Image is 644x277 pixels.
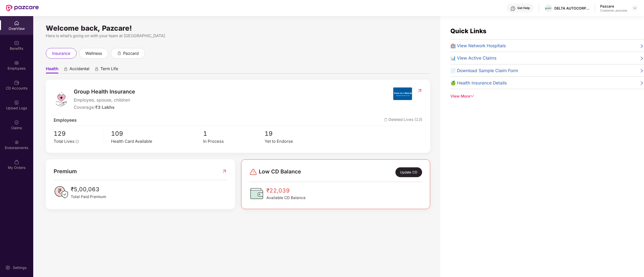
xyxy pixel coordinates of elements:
[266,195,306,201] span: Available CD Balance
[470,94,474,98] span: down
[450,67,518,74] span: 📄 Download Sample Claim Form
[54,129,100,138] span: 129
[6,5,39,11] img: New Pazcare Logo
[545,7,552,10] img: Picture1.png
[555,6,590,11] div: DELTA AUTOCORP PRIVATE LIMITED
[14,21,19,26] img: svg+xml;base64,PHN2ZyBpZD0iSG9tZSIgeG1sbnM9Imh0dHA6Ly93d3cudzMub3JnLzIwMDAvc3ZnIiB3aWR0aD0iMjAiIG...
[640,43,644,49] span: right
[71,194,106,200] span: Total Paid Premium
[54,185,69,200] img: PaidPremiumIcon
[450,93,644,99] div: View More
[11,265,28,270] div: Settings
[74,104,135,111] div: Coverage:
[203,129,265,138] span: 1
[69,66,89,73] span: Accidental
[111,138,203,145] div: Health Card Available
[450,42,506,49] span: 🏥 View Network Hospitals
[450,79,507,86] span: 🍏 Health Insurance Details
[46,66,58,73] span: Health
[5,265,10,270] img: svg+xml;base64,PHN2ZyBpZD0iU2V0dGluZy0yMHgyMCIgeG1sbnM9Imh0dHA6Ly93d3cudzMub3JnLzIwMDAvc3ZnIiB3aW...
[54,139,75,144] span: Total Lives
[384,118,387,121] img: deleteIcon
[14,80,19,85] img: svg+xml;base64,PHN2ZyBpZD0iQ0RfQWNjb3VudHMiIGRhdGEtbmFtZT0iQ0QgQWNjb3VudHMiIHhtbG5zPSJodHRwOi8vd3...
[396,167,422,177] div: Update CD
[94,67,99,71] div: animation
[46,26,430,30] div: Welcome back, Pazcare!
[600,4,627,9] div: Pazcare
[74,97,135,103] span: Employee, spouse, children
[633,6,637,10] img: svg+xml;base64,PHN2ZyBpZD0iRHJvcGRvd24tMzJ4MzIiIHhtbG5zPSJodHRwOi8vd3d3LnczLm9yZy8yMDAwL3N2ZyIgd2...
[117,51,122,55] div: animation
[14,120,19,125] img: svg+xml;base64,PHN2ZyBpZD0iQ2xhaW0iIHhtbG5zPSJodHRwOi8vd3d3LnczLm9yZy8yMDAwL3N2ZyIgd2lkdGg9IjIwIi...
[266,186,306,195] span: ₹22,039
[74,87,135,96] span: Group Health Insurance
[100,66,118,73] span: Term Life
[14,160,19,165] img: svg+xml;base64,PHN2ZyBpZD0iTXlfT3JkZXJzIiBkYXRhLW5hbWU9Ik15IE9yZGVycyIgeG1sbnM9Imh0dHA6Ly93d3cudz...
[511,6,516,11] img: svg+xml;base64,PHN2ZyBpZD0iSGVscC0zMngzMiIgeG1sbnM9Imh0dHA6Ly93d3cudzMub3JnLzIwMDAvc3ZnIiB3aWR0aD...
[259,167,301,177] span: Low CD Balance
[249,168,257,176] img: svg+xml;base64,PHN2ZyBpZD0iRGFuZ2VyLTMyeDMyIiB4bWxucz0iaHR0cDovL3d3dy53My5vcmcvMjAwMC9zdmciIHdpZH...
[203,138,265,145] div: In Process
[54,117,77,123] span: Employees
[417,88,422,93] img: RedirectIcon
[54,167,77,175] span: Premium
[518,6,530,10] div: Get Help
[222,167,227,175] img: RedirectIcon
[640,80,644,86] span: right
[63,67,68,71] div: animation
[14,140,19,145] img: svg+xml;base64,PHN2ZyBpZD0iRW5kb3JzZW1lbnRzIiB4bWxucz0iaHR0cDovL3d3dy53My5vcmcvMjAwMC9zdmciIHdpZH...
[123,50,139,57] span: pazcard
[14,60,19,65] img: svg+xml;base64,PHN2ZyBpZD0iRW1wbG95ZWVzIiB4bWxucz0iaHR0cDovL3d3dy53My5vcmcvMjAwMC9zdmciIHdpZHRoPS...
[76,140,79,143] span: info-circle
[71,185,106,194] span: ₹5,00,063
[46,33,430,39] div: Here is what’s going on with your team at [GEOGRAPHIC_DATA]
[85,50,102,57] span: wellness
[600,9,627,13] div: Customer_success
[54,91,69,107] img: logo
[111,129,203,138] span: 109
[52,50,70,57] span: insurance
[14,100,19,105] img: svg+xml;base64,PHN2ZyBpZD0iVXBsb2FkX0xvZ3MiIGRhdGEtbmFtZT0iVXBsb2FkIExvZ3MiIHhtbG5zPSJodHRwOi8vd3...
[450,27,486,35] span: Quick Links
[640,68,644,74] span: right
[249,186,264,201] img: CDBalanceIcon
[384,117,422,123] span: Deleted Lives (13)
[450,55,496,61] span: 📊 View Active Claims
[95,105,115,110] span: ₹3 Lakhs
[265,138,326,145] div: Yet to Endorse
[393,87,412,100] img: insurerIcon
[265,129,326,138] span: 19
[640,56,644,61] span: right
[14,40,19,45] img: svg+xml;base64,PHN2ZyBpZD0iQmVuZWZpdHMiIHhtbG5zPSJodHRwOi8vd3d3LnczLm9yZy8yMDAwL3N2ZyIgd2lkdGg9Ij...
